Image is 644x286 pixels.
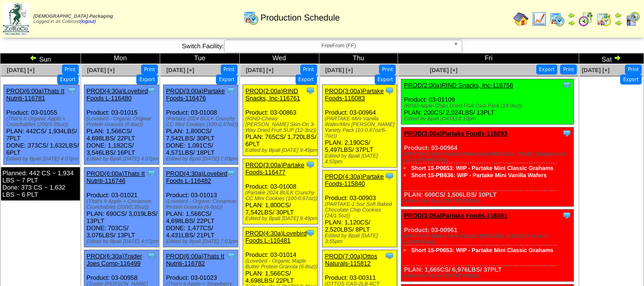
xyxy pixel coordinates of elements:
[245,87,300,102] a: PROD(2:00a)RIND Snacks, Inc-116761
[245,161,305,176] a: PROD(3:00a)Partake Foods-116477
[245,148,317,153] div: Edited by Bpali [DATE] 9:49pm
[306,160,315,169] img: Tooltip
[375,74,396,85] button: Export
[3,3,29,35] img: zoroco-logo-small.webp
[401,79,574,125] div: Product: 03-01109 PLAN: 200CS / 2,024LBS / 13PLT
[164,85,238,165] div: Product: 03-01008 PLAN: 1,800CS / 7,542LBS / 30PLT DONE: 1,091CS / 4,571LBS / 18PLT
[245,116,317,133] div: (RIND-Chewy [PERSON_NAME] Skin-On 3-Way Dried Fruit SUP (12-3oz))
[244,10,259,25] img: calendarprod.gif
[6,87,64,102] a: PROD(6:00a)Thats It Nutriti-116781
[245,216,317,222] div: Edited by Bpali [DATE] 9:49pm
[306,86,315,95] img: Tooltip
[147,251,156,261] img: Tooltip
[166,199,238,210] div: (Lovebird - Organic Cinnamon Protein Granola (6-8oz))
[404,233,573,245] div: (PARTAKE-BULK Mini Classic [PERSON_NAME] Crackers (100/0.67oz))
[0,53,81,64] td: Sun
[87,156,159,162] div: Edited by Bpali [DATE] 4:07pm
[385,86,394,95] img: Tooltip
[411,172,546,179] a: Short 15-PB636: WIP - Partake Mini Vanilla Wafers
[430,67,458,74] a: [DATE] [+]
[562,128,572,138] img: Tooltip
[33,14,113,24] span: Logged in as Colerost
[164,168,238,247] div: Product: 03-01013 PLAN: 1,566CS / 4,698LBS / 22PLT DONE: 1,477CS / 4,431LBS / 21PLT
[401,127,574,207] div: Product: 03-00964 PLAN: 600CS / 1,506LBS / 10PLT
[6,116,79,127] div: (That's It Organic Apple + Crunchables (200/0.35oz))
[166,87,225,102] a: PROD(3:00a)Partake Foods-116476
[322,85,397,168] div: Product: 03-00964 PLAN: 2,190CS / 5,497LBS / 37PLT
[379,64,396,74] button: Print
[261,13,340,23] span: Production Schedule
[613,54,621,62] img: arrowright.gif
[560,64,577,74] button: Print
[243,85,317,156] div: Product: 03-00863 PLAN: 765CS / 1,720LBS / 6PLT
[33,14,113,19] span: [DEMOGRAPHIC_DATA] Packaging
[30,54,37,62] img: arrowleft.gif
[404,130,507,137] a: PROD(3:00a)Partake Foods-116093
[166,239,238,244] div: Edited by Bpali [DATE] 7:03pm
[4,85,80,165] div: Product: 03-01055 PLAN: 442CS / 1,934LBS / 7PLT DONE: 373CS / 1,632LBS / 6PLT
[136,74,158,85] button: Export
[6,156,79,162] div: Edited by Bpali [DATE] 4:07pm
[7,67,34,74] a: [DATE] [+]
[300,64,317,74] button: Print
[325,233,397,244] div: Edited by Bpali [DATE] 3:55pm
[226,86,236,95] img: Tooltip
[62,64,79,74] button: Print
[84,168,159,247] div: Product: 03-01021 PLAN: 690CS / 3,019LBS / 13PLT DONE: 703CS / 3,076LBS / 13PLT
[325,87,384,102] a: PROD(3:00a)Partake Foods-116083
[404,82,513,89] a: PROD(2:00a)RIND Snacks, Inc-116756
[625,11,640,27] img: calendarcustomer.gif
[536,64,558,74] button: Export
[582,67,610,74] a: [DATE] [+]
[80,19,96,24] a: (logout)
[87,239,159,244] div: Edited by Bpali [DATE] 4:07pm
[404,198,573,204] div: Edited by Bpali [DATE] 8:18pm
[562,80,572,90] img: Tooltip
[166,253,224,267] a: PROD(6:00a)Thats It Nutriti-116782
[243,159,317,224] div: Product: 03-01008 PLAN: 1,800CS / 7,542LBS / 30PLT
[87,67,114,74] a: [DATE] [+]
[57,74,79,85] button: Export
[325,67,353,74] span: [DATE] [+]
[160,53,240,64] td: Tue
[614,19,622,27] img: arrowright.gif
[579,53,644,64] td: Sat
[245,258,317,270] div: (Lovebird - Organic Maple Butter Protein Granola (6-8oz))
[296,74,317,85] button: Export
[550,11,565,27] img: calendarprod.gif
[147,169,156,178] img: Tooltip
[141,64,158,74] button: Print
[578,11,593,27] img: calendarblend.gif
[239,53,319,64] td: Wed
[306,228,315,238] img: Tooltip
[166,67,194,74] a: [DATE] [+]
[87,87,148,102] a: PROD(4:30a)Lovebird Foods L-116480
[246,67,274,74] a: [DATE] [+]
[322,170,397,247] div: Product: 03-00903 PLAN: 1,120CS / 2,520LBS / 8PLT
[221,64,237,74] button: Print
[166,116,238,127] div: (Partake 2024 BULK Crunchy CC Mini Cookies (100-0.67oz))
[226,251,236,261] img: Tooltip
[325,173,384,187] a: PROD(4:30a)Partake Foods-115840
[513,11,529,27] img: home.gif
[226,169,236,178] img: Tooltip
[166,170,227,184] a: PROD(4:30a)Lovebird Foods L-116482
[568,11,575,19] img: arrowleft.gif
[568,19,575,27] img: arrowright.gif
[562,211,572,220] img: Tooltip
[532,11,547,27] img: line_graph.gif
[401,210,574,282] div: Product: 03-00961 PLAN: 1,665CS / 6,976LBS / 37PLT
[596,11,612,27] img: calendarinout.gif
[87,116,159,127] div: (Lovebird - Organic Original Protein Granola (6-8oz))
[84,85,159,165] div: Product: 03-01015 PLAN: 1,566CS / 4,698LBS / 22PLT DONE: 1,182CS / 3,546LBS / 16PLT
[404,116,573,122] div: Edited by Bpali [DATE] 8:19pm
[325,201,397,219] div: (PARTAKE-1.5oz Soft Baked Chocolate Chip Cookies (24/1.5oz))
[411,165,553,171] a: Short 15-P0653: WIP - Partake Mini Classic Grahams
[325,253,378,267] a: PROD(7:00a)Ottos Naturals-115812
